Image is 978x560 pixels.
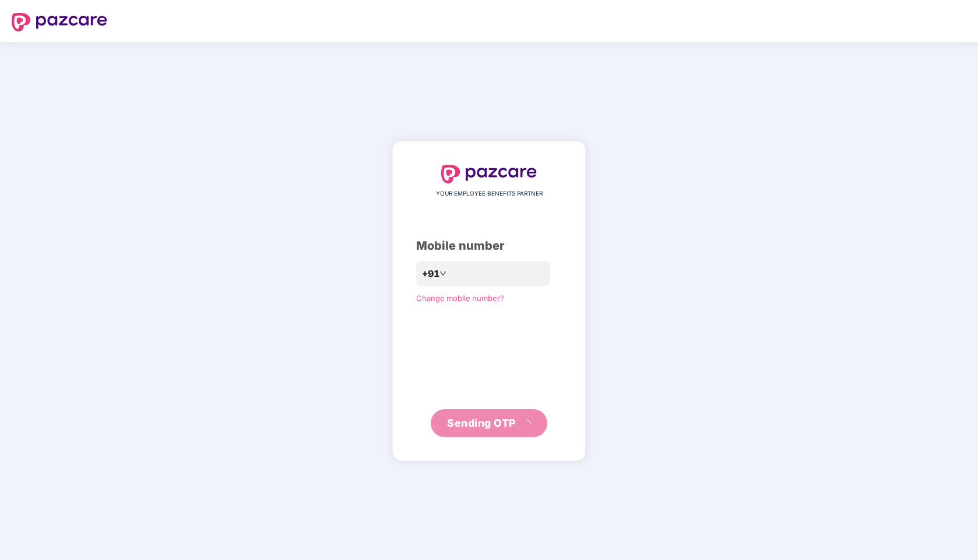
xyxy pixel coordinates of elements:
[422,267,439,281] span: +91
[431,409,547,437] button: Sending OTPloading
[12,13,107,31] img: logo
[416,293,504,303] a: Change mobile number?
[439,270,446,277] span: down
[416,237,562,255] div: Mobile number
[441,165,537,183] img: logo
[436,189,543,199] span: YOUR EMPLOYEE BENEFITS PARTNER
